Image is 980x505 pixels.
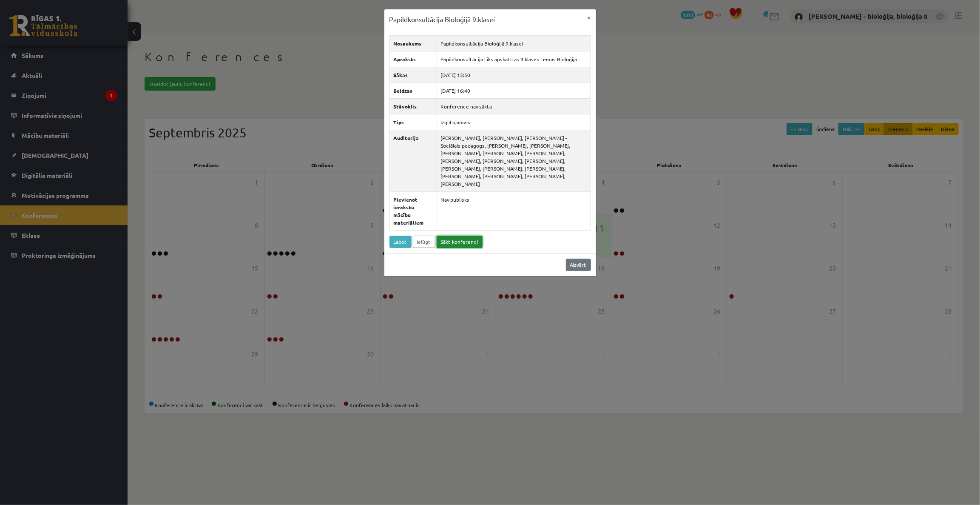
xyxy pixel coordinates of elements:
th: Stāvoklis [389,98,437,114]
th: Apraksts [389,51,437,67]
h3: Papildkonsultācija Bioloģijā 9.klasei [389,14,495,25]
th: Beidzas [389,83,437,98]
a: Aizvērt [566,259,591,271]
th: Auditorija [389,130,437,191]
td: Papildkonsultācijā tiks apskatītas 9.klases tēmas Bioloģijā [437,51,591,67]
td: Nav publisks [437,191,591,230]
td: Papildkonsultācija Bioloģijā 9.klasei [437,35,591,51]
th: Nosaukums [389,35,437,51]
td: [DATE] 15:50 [437,67,591,83]
td: Konference nav sākta [437,98,591,114]
a: Ielūgt [413,236,435,248]
th: Pievienot ierakstu mācību materiāliem [389,191,437,230]
a: Labot [389,236,412,248]
td: [PERSON_NAME], [PERSON_NAME], [PERSON_NAME] - Sociālais pedagogs, [PERSON_NAME], [PERSON_NAME], [... [437,130,591,191]
td: [DATE] 16:40 [437,83,591,98]
td: Izglītojamais [437,114,591,130]
th: Tips [389,114,437,130]
button: × [582,9,596,26]
th: Sākas [389,67,437,83]
a: Sākt konferenci [437,236,483,248]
